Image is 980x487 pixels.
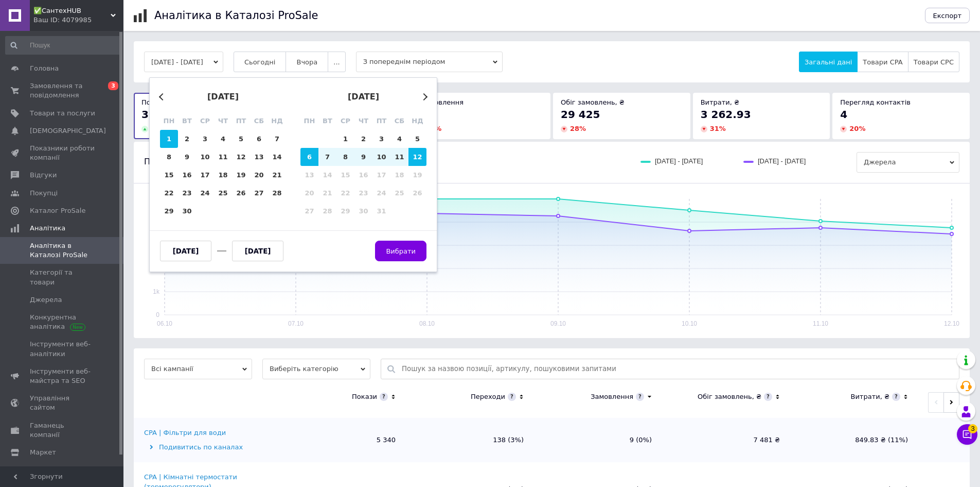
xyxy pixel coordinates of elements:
text: 07.10 [288,320,304,327]
div: Choose вівторок, 30-е вересня 2025 р. [178,202,196,220]
div: Not available понеділок, 27-е жовтня 2025 р. [300,202,318,220]
div: вт [318,112,336,130]
div: Choose четвер, 18-е вересня 2025 р. [214,166,232,184]
span: Обіг замовлень, ₴ [561,98,625,106]
span: Показники роботи компанії [30,144,95,162]
text: 10.10 [682,320,697,327]
div: Choose четвер, 25-е вересня 2025 р. [214,184,232,202]
div: ср [196,112,214,130]
input: Пошук [5,36,121,55]
div: Not available понеділок, 13-е жовтня 2025 р. [300,166,318,184]
div: Not available середа, 22-е жовтня 2025 р. [336,184,354,202]
div: Choose неділя, 28-е вересня 2025 р. [268,184,286,202]
span: Товари CPC [914,58,954,66]
input: Пошук за назвою позиції, артикулу, пошуковими запитами [402,359,954,379]
button: Сьогодні [234,52,287,72]
div: Not available неділя, 26-е жовтня 2025 р. [408,184,426,202]
div: Choose субота, 27-е вересня 2025 р. [250,184,268,202]
div: Choose четвер, 9-е жовтня 2025 р. [354,148,372,166]
span: Товари та послуги [30,109,95,118]
div: сб [250,112,268,130]
div: Choose неділя, 12-е жовтня 2025 р. [408,148,426,166]
button: [DATE] - [DATE] [144,52,223,72]
button: Вчора [286,52,328,72]
div: Not available субота, 18-е жовтня 2025 р. [390,166,408,184]
div: Choose п’ятниця, 3-є жовтня 2025 р. [372,130,390,148]
span: Маркет [30,448,56,457]
div: Choose п’ятниця, 19-е вересня 2025 р. [232,166,250,184]
span: Перегляд контактів [840,98,911,106]
button: Товари CPC [908,52,959,72]
span: Інструменти веб-аналітики [30,340,95,358]
span: Покази [141,98,167,106]
div: [DATE] [160,92,286,102]
div: нд [268,112,286,130]
div: пт [372,112,390,130]
div: Not available п’ятниця, 24-е жовтня 2025 р. [372,184,390,202]
span: 31 177 [141,108,181,121]
span: Покупці [30,189,58,198]
div: Not available вівторок, 28-е жовтня 2025 р. [318,202,336,220]
div: нд [408,112,426,130]
div: Choose п’ятниця, 26-е вересня 2025 р. [232,184,250,202]
span: [DEMOGRAPHIC_DATA] [30,126,106,136]
td: 849.83 ₴ (11%) [790,418,918,462]
div: Choose четвер, 2-е жовтня 2025 р. [354,130,372,148]
div: Not available субота, 25-е жовтня 2025 р. [390,184,408,202]
div: Choose субота, 11-е жовтня 2025 р. [390,148,408,166]
div: Choose середа, 8-е жовтня 2025 р. [336,148,354,166]
div: month 2025-10 [300,130,426,220]
div: сб [390,112,408,130]
div: пн [160,112,178,130]
text: 12.10 [944,320,959,327]
span: 3 [108,81,118,90]
button: Товари CPA [857,52,908,72]
span: 31 % [710,125,726,132]
div: month 2025-09 [160,130,286,220]
span: Каталог ProSale [30,206,85,215]
span: 29 425 [561,108,600,121]
text: 0 [156,311,159,318]
div: вт [178,112,196,130]
div: [DATE] [300,92,426,102]
div: чт [214,112,232,130]
text: 1k [153,288,160,295]
div: Choose вівторок, 23-є вересня 2025 р. [178,184,196,202]
div: Choose субота, 13-е вересня 2025 р. [250,148,268,166]
span: Вчора [296,58,317,66]
div: CPA | Фільтри для води [144,428,226,438]
div: Not available п’ятниця, 17-е жовтня 2025 р. [372,166,390,184]
span: Гаманець компанії [30,421,95,440]
span: Аналітика в Каталозі ProSale [30,241,95,260]
button: Next Month [420,93,427,100]
div: ср [336,112,354,130]
button: Previous Month [159,93,166,100]
div: Choose середа, 10-е вересня 2025 р. [196,148,214,166]
div: чт [354,112,372,130]
button: Вибрати [375,241,426,261]
div: Подивитись по каналах [144,443,275,452]
div: Choose понеділок, 15-е вересня 2025 р. [160,166,178,184]
div: Choose четвер, 4-е вересня 2025 р. [214,130,232,148]
span: Загальні дані [805,58,852,66]
div: Not available четвер, 30-е жовтня 2025 р. [354,202,372,220]
div: Choose неділя, 21-е вересня 2025 р. [268,166,286,184]
span: Джерела [30,295,62,305]
span: Головна [30,64,59,73]
text: 11.10 [813,320,828,327]
div: Choose понеділок, 8-е вересня 2025 р. [160,148,178,166]
span: ✅СантехHUB [33,6,111,15]
span: Управління сайтом [30,394,95,412]
span: Відгуки [30,171,57,180]
div: Ваш ID: 4079985 [33,15,123,25]
span: Налаштування [30,465,82,475]
td: 5 340 [278,418,406,462]
div: Choose п’ятниця, 5-е вересня 2025 р. [232,130,250,148]
div: Choose понеділок, 22-е вересня 2025 р. [160,184,178,202]
div: пн [300,112,318,130]
div: Витрати, ₴ [850,392,889,401]
div: Choose понеділок, 6-е жовтня 2025 р. [300,148,318,166]
div: Choose вівторок, 16-е вересня 2025 р. [178,166,196,184]
div: Choose п’ятниця, 10-е жовтня 2025 р. [372,148,390,166]
td: 9 (0%) [534,418,662,462]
